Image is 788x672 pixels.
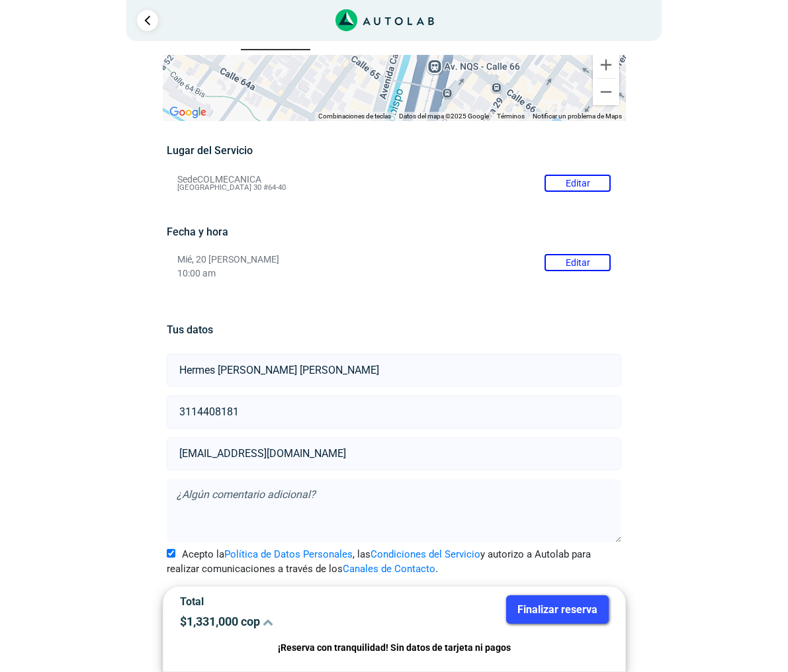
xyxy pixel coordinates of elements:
[533,112,622,120] a: Notificar un problema de Maps
[371,548,480,560] a: Condiciones del Servicio
[506,595,609,624] button: Finalizar reserva
[166,104,210,121] img: Google
[166,104,210,121] a: Abre esta zona en Google Maps (se abre en una nueva ventana)
[167,354,621,387] input: Nombre y apellido
[545,254,611,271] button: Editar
[167,549,175,558] input: Acepto laPolítica de Datos Personales, lasCondiciones del Servicioy autorizo a Autolab para reali...
[180,640,609,655] p: ¡Reserva con tranquilidad! Sin datos de tarjeta ni pagos
[497,112,525,120] a: Términos
[593,52,619,78] button: Ampliar
[399,112,489,120] span: Datos del mapa ©2025 Google
[180,595,384,608] p: Total
[180,614,384,628] p: $ 1,331,000 cop
[167,547,621,577] label: Acepto la , las y autorizo a Autolab para realizar comunicaciones a través de los .
[167,144,621,157] h5: Lugar del Servicio
[177,254,611,265] p: Mié, 20 [PERSON_NAME]
[137,10,158,31] a: Ir al paso anterior
[335,13,434,26] a: Link al sitio de autolab
[177,268,611,279] p: 10:00 am
[593,79,619,105] button: Reducir
[224,548,353,560] a: Política de Datos Personales
[167,396,621,429] input: Celular
[167,437,621,470] input: Correo electrónico
[167,226,621,238] h5: Fecha y hora
[167,323,621,336] h5: Tus datos
[318,112,391,121] button: Combinaciones de teclas
[343,563,435,575] a: Canales de Contacto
